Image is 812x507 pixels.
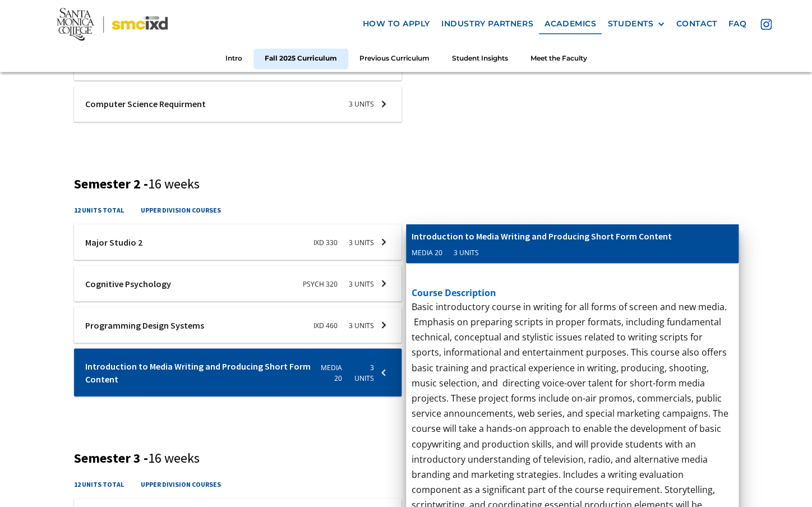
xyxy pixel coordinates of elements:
a: industry partners [436,14,539,35]
a: Meet the Faculty [519,49,598,70]
h3: Semester 2 - [74,176,739,192]
h4: upper division courses [141,204,221,215]
div: STUDENTS [607,20,653,29]
div: 3 units [454,247,479,257]
h4: upper division courses [141,478,221,489]
span: 16 weeks [148,449,200,466]
h4: 12 units total [74,204,124,215]
a: Previous Curriculum [348,49,441,70]
h5: course description [412,285,733,299]
h3: Semester 3 - [74,450,739,466]
a: Student Insights [441,49,519,70]
a: Fall 2025 Curriculum [253,49,348,70]
div: STUDENTS [607,20,665,29]
a: contact [670,14,722,35]
h4: 12 units total [74,478,124,489]
img: icon - instagram [760,19,772,30]
img: Santa Monica College - SMC IxD logo [57,8,168,40]
a: faq [722,14,752,35]
a: how to apply [357,14,436,35]
div: Media 20 [412,247,442,257]
a: Intro [214,49,253,70]
div: Introduction to Media Writing and Producing Short Form Content [412,229,672,242]
a: Academics [539,14,602,35]
span: 16 weeks [148,174,200,192]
